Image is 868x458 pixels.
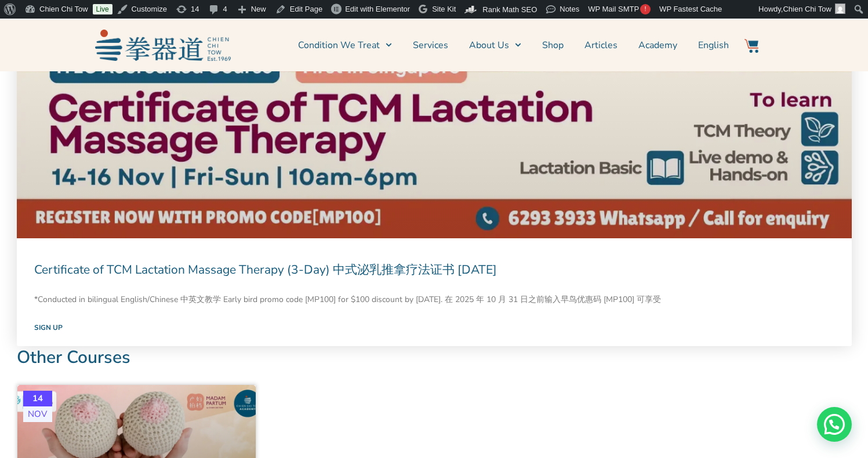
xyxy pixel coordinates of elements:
p: *Conducted in bilingual English/Chinese 中英文教学 Early bird promo code [MP100] for $100 discount by ... [34,293,834,306]
h2: Other Courses [17,346,852,369]
a: Live [93,4,112,14]
a: Switch to English [698,31,729,60]
a: Read more about Certificate of TCM Lactation Massage Therapy (3-Day) 中式泌乳推拿疗法证书 Nov 2025 [34,321,63,335]
span: Rank Math SEO [482,5,537,14]
img: Website Icon-03 [744,39,758,53]
a: Services [413,31,448,60]
span: Site Kit [432,5,456,13]
span: Edit with Elementor [345,5,410,13]
a: Shop [542,31,564,60]
div: 14 [23,391,52,406]
nav: Menu [237,31,729,60]
a: About Us [469,31,521,60]
a: Academy [638,31,677,60]
span: English [698,38,729,52]
a: Certificate of TCM Lactation Massage Therapy (3-Day) 中式泌乳推拿疗法证书 [DATE] [34,261,497,278]
div: Nov [23,406,52,422]
a: Articles [584,31,618,60]
a: Condition We Treat [298,31,392,60]
div: Need help? WhatsApp contact [817,407,852,442]
span: Chien Chi Tow [783,5,831,13]
span: ! [640,4,651,14]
